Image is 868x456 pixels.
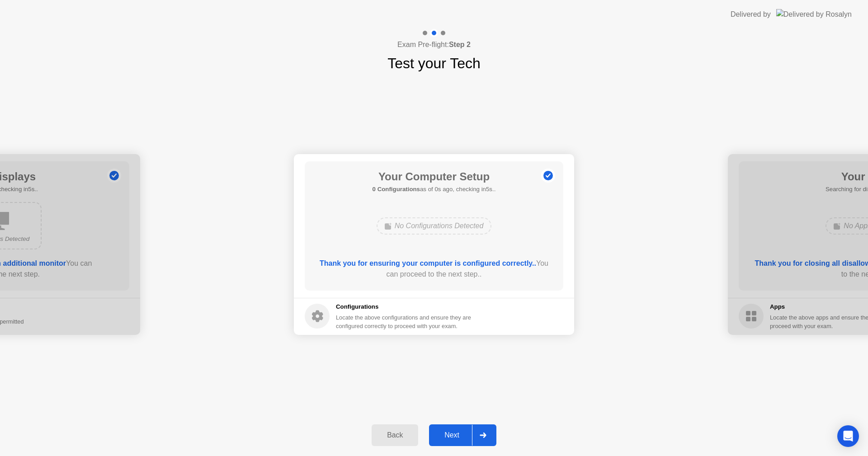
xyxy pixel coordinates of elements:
div: Delivered by [731,9,771,20]
img: Delivered by Rosalyn [776,9,852,19]
div: You can proceed to the next step.. [318,258,551,280]
div: Back [374,431,415,439]
h4: Exam Pre-flight: [397,39,471,50]
h5: as of 0s ago, checking in5s.. [373,185,496,194]
button: Back [372,424,418,446]
b: Thank you for ensuring your computer is configured correctly.. [320,259,536,267]
h1: Test your Tech [387,52,481,74]
button: Next [429,424,496,446]
div: No Configurations Detected [377,217,492,235]
h1: Your Computer Setup [373,169,496,185]
b: Step 2 [449,41,471,48]
div: Next [432,431,472,439]
b: 0 Configurations [373,186,420,193]
h5: Configurations [336,302,473,311]
div: Locate the above configurations and ensure they are configured correctly to proceed with your exam. [336,313,473,330]
div: Open Intercom Messenger [837,425,859,447]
